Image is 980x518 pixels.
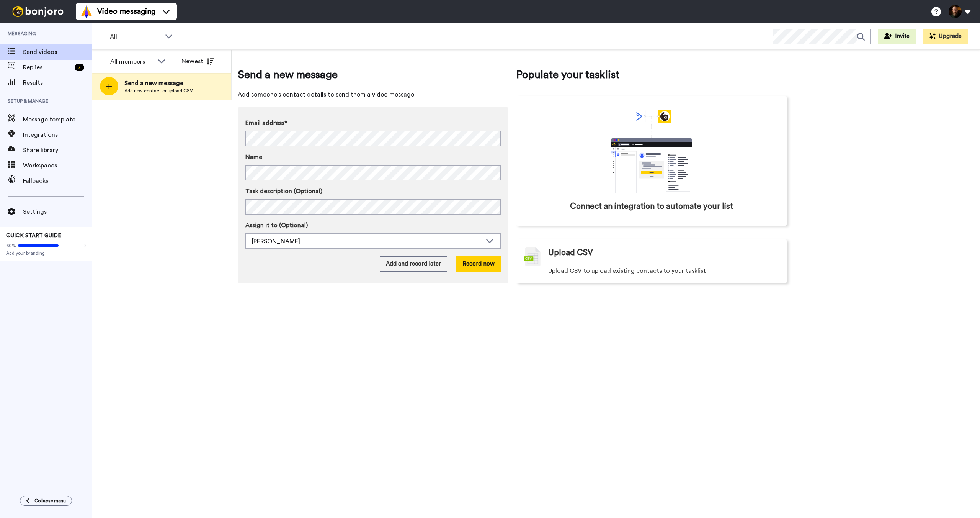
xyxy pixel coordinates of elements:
[245,152,262,162] span: Name
[23,78,92,87] span: Results
[23,130,92,139] span: Integrations
[124,88,193,94] span: Add new contact or upload CSV
[594,110,709,193] div: animation
[456,256,501,272] button: Record now
[238,90,508,99] span: Add someone's contact details to send them a video message
[6,233,61,238] span: QUICK START GUIDE
[23,63,72,72] span: Replies
[923,29,968,44] button: Upgrade
[80,5,93,18] img: vm-color.svg
[23,207,92,216] span: Settings
[245,221,501,230] label: Assign it to (Optional)
[548,266,706,275] span: Upload CSV to upload existing contacts to your tasklist
[20,496,72,506] button: Collapse menu
[9,6,67,17] img: bj-logo-header-white.svg
[23,146,92,155] span: Share library
[110,57,154,66] div: All members
[238,67,508,82] span: Send a new message
[570,201,733,212] span: Connect an integration to automate your list
[176,54,220,69] button: Newest
[878,29,916,44] button: Invite
[34,498,66,504] span: Collapse menu
[245,187,501,196] label: Task description (Optional)
[97,6,155,17] span: Video messaging
[6,243,16,249] span: 60%
[75,64,84,71] div: 7
[23,115,92,124] span: Message template
[124,79,193,88] span: Send a new message
[23,48,92,57] span: Send videos
[516,67,787,82] span: Populate your tasklist
[6,250,86,256] span: Add your branding
[252,237,482,246] div: [PERSON_NAME]
[110,32,161,41] span: All
[23,176,92,185] span: Fallbacks
[548,247,593,259] span: Upload CSV
[23,161,92,170] span: Workspaces
[380,256,447,272] button: Add and record later
[524,247,541,266] img: csv-grey.png
[245,118,501,128] label: Email address*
